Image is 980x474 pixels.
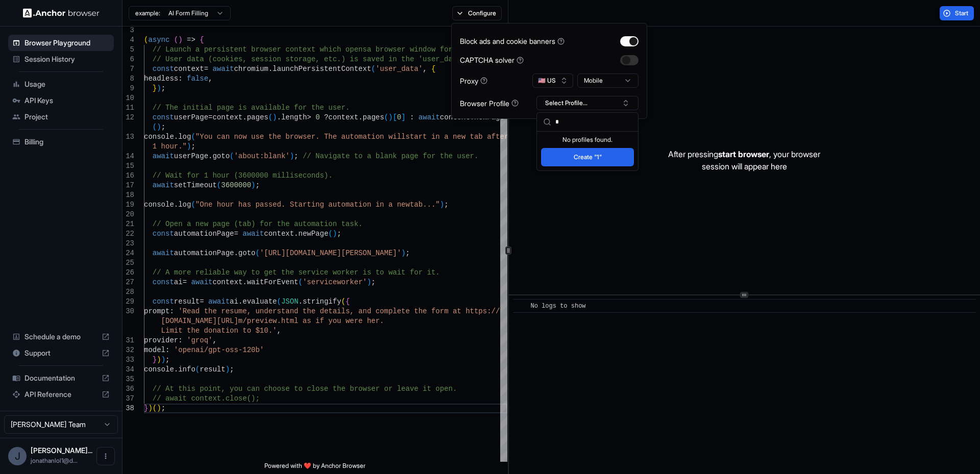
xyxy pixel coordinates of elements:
span: ) [187,142,191,151]
span: 'about:blank' [234,152,289,160]
div: 12 [122,113,134,122]
div: 26 [122,268,134,278]
span: [ [393,113,397,121]
div: 8 [122,74,134,84]
span: const [153,65,174,73]
span: ; [371,278,375,286]
div: 32 [122,345,134,355]
span: context [212,278,242,286]
span: ) [388,113,393,121]
span: info [178,365,195,373]
span: const [153,113,174,121]
span: "You can now use the browser. The automation will [195,133,406,141]
span: "One hour has passed. Starting automation in a new [195,201,410,209]
div: 15 [122,161,134,171]
span: userPage [174,152,208,160]
span: log [178,133,191,141]
span: 1 hour." [153,142,187,151]
span: ; [337,230,341,238]
span: Schedule a demo [24,332,97,342]
span: context [264,230,294,238]
span: a browser window for the user. [367,45,496,54]
div: 10 [122,93,134,103]
span: ) [161,356,165,364]
span: ) [157,356,161,364]
span: : [165,346,169,354]
span: API Reference [24,389,97,400]
span: ) [157,404,161,412]
span: ) [148,404,152,412]
button: Configure [452,6,502,20]
button: 🇺🇸 US [532,73,573,88]
span: Browser Playground [24,38,110,48]
span: pages [247,113,268,121]
div: 34 [122,365,134,375]
span: . [299,297,303,306]
div: Browser Playground [8,35,114,51]
span: Limit the donation to $10.' [161,327,277,335]
div: 14 [122,152,134,161]
span: evaluate [242,297,277,306]
span: ; [165,356,169,364]
div: API Keys [8,92,114,109]
span: ) [226,365,230,373]
div: 13 [122,132,134,142]
span: false [187,74,208,83]
span: start browser [718,149,769,159]
span: { [200,36,204,44]
span: ) [290,152,294,160]
div: Suggestions [537,132,638,170]
span: model [144,346,165,354]
span: => [187,36,195,44]
span: 'Read the resume, understand the details, and comp [178,307,393,315]
span: } [153,84,157,92]
span: console [144,133,174,141]
span: s to wait for it. [367,268,440,277]
div: Billing [8,134,114,150]
span: { [431,65,435,73]
span: await [153,152,174,160]
span: goto [212,152,230,160]
span: prompt [144,307,169,315]
span: tab..." [410,201,440,209]
div: 20 [122,210,134,219]
span: Support [24,348,97,358]
span: ) [367,278,371,286]
span: API Keys [24,95,110,106]
span: . [294,230,298,238]
div: 37 [122,394,134,404]
span: ; [191,142,195,151]
span: ) [157,123,161,131]
span: ) [440,201,444,209]
span: // Open a new page (tab) for the automation task. [153,220,363,228]
span: await [153,249,174,257]
span: const [153,230,174,238]
div: API Reference [8,386,114,403]
span: Powered with ❤️ by Anchor Browser [264,462,365,474]
span: : [178,74,182,83]
span: automationPage [174,249,234,257]
span: : [178,336,182,344]
div: 38 [122,404,134,413]
span: await [419,113,440,121]
span: context [328,113,358,121]
span: // Wait for 1 hour (3600000 milliseconds). [153,171,333,180]
span: ; [406,249,410,257]
div: 6 [122,55,134,64]
span: 3600000 [221,181,251,189]
span: , [208,74,212,83]
span: ; [161,404,165,412]
span: JSON [281,297,299,306]
div: 4 [122,35,134,45]
div: Browser Profile [460,98,519,109]
span: ) [401,249,405,257]
span: > [307,113,311,121]
div: 9 [122,84,134,93]
div: Session History [8,51,114,67]
span: await [153,181,174,189]
span: example: [135,9,160,17]
span: . [208,152,212,160]
span: , [277,327,281,335]
span: Start [955,9,969,17]
span: pages [363,113,384,121]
